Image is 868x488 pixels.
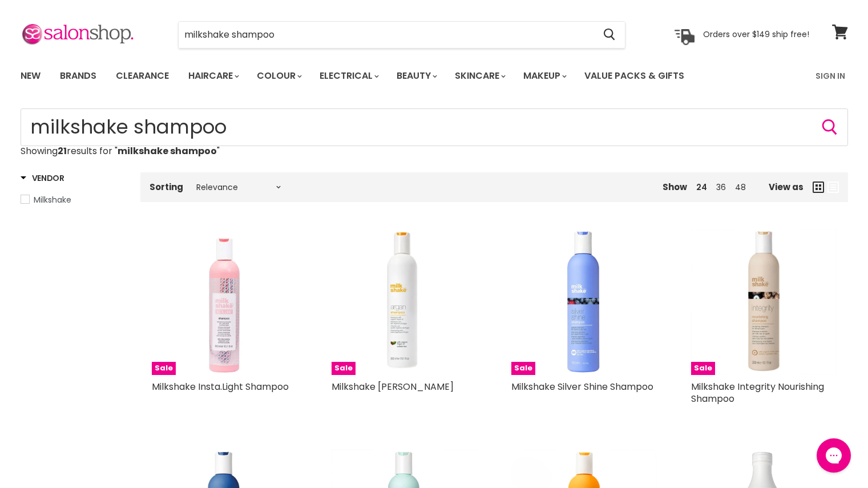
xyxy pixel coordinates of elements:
a: 24 [696,182,707,193]
a: Electrical [311,64,386,88]
a: Makeup [515,64,574,88]
span: Show [663,181,687,193]
a: 48 [735,182,746,193]
a: Beauty [388,64,444,88]
input: Search [21,108,848,146]
a: Milkshake Integrity Nourishing ShampooSale [691,229,837,375]
form: Product [21,108,848,146]
a: Milkshake [21,193,126,206]
a: Colour [248,64,309,88]
strong: milkshake shampoo [118,144,217,158]
a: New [12,64,49,88]
a: Clearance [107,64,177,88]
img: Milkshake Insta.Light Shampoo [152,229,297,375]
span: Sale [691,362,715,375]
a: Milkshake Argan ShampooSale [332,229,477,375]
label: Sorting [150,182,183,192]
a: Milkshake Insta.Light ShampooSale [152,229,297,375]
strong: 21 [58,144,67,158]
input: Search [179,22,595,48]
button: Search [595,22,625,48]
a: Milkshake Silver Shine Shampoo [511,380,653,393]
button: Search [821,118,839,136]
a: Skincare [446,64,512,88]
a: Milkshake Insta.Light Shampoo [152,380,289,393]
span: Sale [511,362,535,375]
h3: Vendor [21,172,64,184]
form: Product [178,21,625,49]
a: Milkshake [PERSON_NAME] [332,380,454,393]
span: View as [769,182,804,192]
p: Showing results for " " [21,146,848,156]
ul: Main menu [12,59,751,92]
a: Sign In [809,64,852,88]
img: Milkshake Argan Shampoo [332,229,477,375]
nav: Main [6,59,862,92]
img: Milkshake Silver Shine Shampoo [511,229,657,375]
p: Orders over $149 ship free! [703,29,809,39]
span: Sale [152,362,176,375]
img: Milkshake Integrity Nourishing Shampoo [691,229,837,375]
span: Milkshake [34,194,71,205]
iframe: Gorgias live chat messenger [811,434,857,477]
a: 36 [716,182,726,193]
span: Sale [332,362,356,375]
a: Value Packs & Gifts [576,64,693,88]
a: Haircare [180,64,246,88]
a: Milkshake Integrity Nourishing Shampoo [691,380,824,405]
a: Brands [51,64,105,88]
a: Milkshake Silver Shine ShampooSale [511,229,657,375]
